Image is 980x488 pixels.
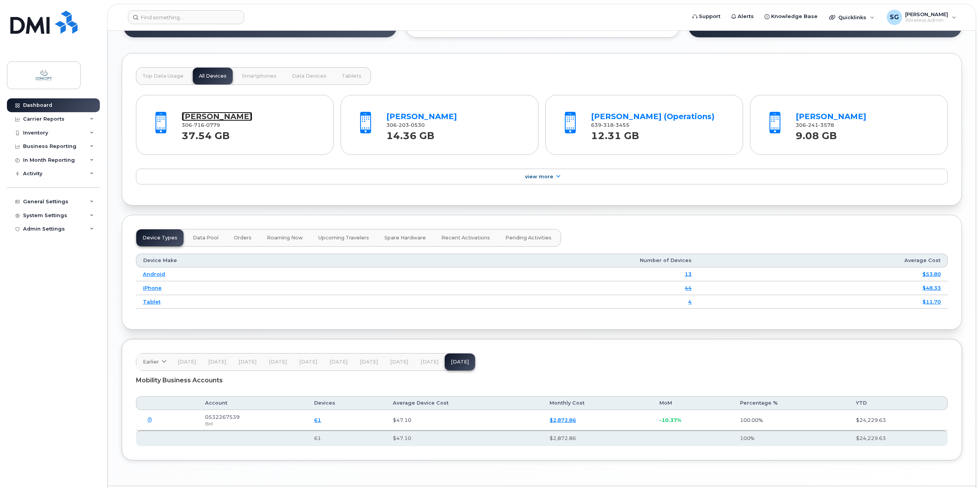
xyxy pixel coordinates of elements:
span: Quicklinks [838,14,866,20]
th: Device Make [136,254,374,267]
a: $48.33 [922,285,941,291]
span: Orders [234,235,252,241]
th: Devices [307,396,386,410]
td: $24,229.63 [849,410,948,430]
span: 639 [591,122,629,128]
a: [PERSON_NAME] [796,112,866,121]
a: Android [143,271,165,277]
th: $2,872.86 [543,430,652,446]
span: 203 [397,122,409,128]
span: Upcoming Travelers [318,235,369,241]
span: 3455 [614,122,629,128]
th: MoM [652,396,733,410]
span: 0532267539 [205,414,240,420]
span: Top Data Usage [142,73,184,79]
a: Knowledge Base [759,9,823,24]
button: Tablets [336,68,367,85]
span: Pending Activities [505,235,551,241]
a: Alerts [726,9,759,24]
span: Data Pool [193,235,219,241]
a: 61 [314,417,321,423]
span: Bell [205,421,213,427]
span: SG [890,13,899,22]
th: $24,229.63 [849,430,948,446]
button: Data Devices [286,68,333,85]
span: Knowledge Base [771,13,818,20]
span: 0530 [409,122,425,128]
div: Quicklinks [824,10,880,25]
strong: 14.36 GB [386,126,434,141]
div: Stephen Glauser [881,10,962,25]
a: 13 [685,271,692,277]
span: -10.37% [659,417,681,423]
div: Mobility Business Accounts [136,371,948,390]
th: Account [198,396,307,410]
span: [DATE] [238,359,257,365]
span: 716 [192,122,204,128]
span: 306 [796,122,834,128]
a: $53.80 [922,271,941,277]
strong: 9.08 GB [796,126,837,141]
span: Support [699,13,720,20]
span: [DATE] [420,359,439,365]
a: View More [136,169,948,185]
span: Wireless Admin [905,17,948,23]
span: [DATE] [269,359,287,365]
th: 100% [733,430,849,446]
span: Earlier [143,358,159,365]
td: 100.00% [733,410,849,430]
th: YTD [849,396,948,410]
span: [PERSON_NAME] [905,11,948,17]
span: [DATE] [329,359,348,365]
a: [PERSON_NAME] [386,112,457,121]
a: 4 [688,299,692,305]
a: 44 [685,285,692,291]
a: Tablet [143,299,161,305]
span: 318 [601,122,614,128]
span: Roaming Now [267,235,303,241]
span: 241 [806,122,818,128]
th: Number of Devices [374,254,699,267]
th: Monthly Cost [543,396,652,410]
span: View More [525,174,553,179]
a: $2,872.86 [550,417,576,423]
td: $47.10 [386,410,543,430]
th: Average Device Cost [386,396,543,410]
input: Find something... [128,10,244,24]
a: iPhone [143,285,162,291]
a: [PERSON_NAME] [182,112,252,121]
a: [PERSON_NAME] (Operations) [591,112,715,121]
span: Spare Hardware [384,235,426,241]
th: 61 [307,430,386,446]
span: [DATE] [178,359,196,365]
span: [DATE] [390,359,408,365]
th: Percentage % [733,396,849,410]
strong: 37.54 GB [182,126,230,141]
span: [DATE] [299,359,317,365]
span: Data Devices [292,73,326,79]
span: Alerts [738,13,754,20]
button: Smartphones [236,68,283,85]
span: Recent Activations [441,235,490,241]
a: Support [687,9,726,24]
strong: 12.31 GB [591,126,639,141]
th: $47.10 [386,430,543,446]
span: 0779 [204,122,220,128]
span: 306 [386,122,425,128]
a: Earlier [136,354,172,370]
button: Top Data Usage [136,68,190,85]
span: Tablets [342,73,361,79]
span: 306 [182,122,220,128]
span: 3578 [818,122,834,128]
span: [DATE] [208,359,226,365]
a: $11.70 [922,299,941,305]
span: [DATE] [360,359,378,365]
th: Average Cost [699,254,948,267]
span: Smartphones [242,73,276,79]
